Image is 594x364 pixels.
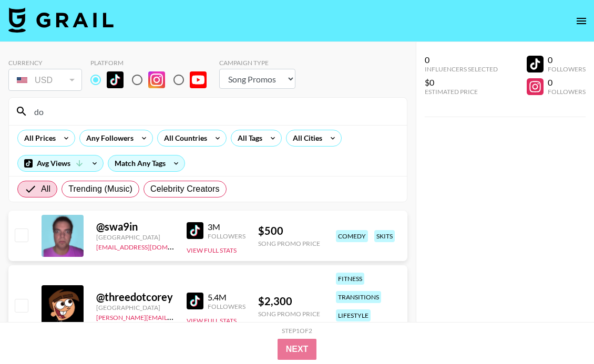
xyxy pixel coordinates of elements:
div: 0 [548,55,586,65]
div: 5.4M [208,292,245,303]
img: TikTok [187,222,203,239]
div: fitness [336,273,364,285]
div: Followers [208,303,245,310]
div: 3M [208,222,245,232]
img: TikTok [107,71,124,88]
div: Song Promo Price [258,310,320,318]
img: TikTok [187,293,203,309]
button: Next [278,339,317,360]
div: skits [374,230,395,242]
div: USD [11,71,80,89]
div: Any Followers [80,130,136,146]
div: All Tags [231,130,264,146]
img: YouTube [190,71,207,88]
img: Grail Talent [8,7,114,33]
div: Avg Views [18,155,103,171]
button: open drawer [571,11,592,32]
div: Platform [90,59,215,67]
img: Instagram [148,71,165,88]
span: Trending (Music) [68,183,132,195]
span: Celebrity Creators [150,183,220,195]
div: Currency [8,59,82,67]
div: comedy [336,230,368,242]
div: Followers [548,88,586,96]
div: $0 [425,77,498,88]
span: All [41,183,50,195]
div: All Countries [158,130,209,146]
div: All Cities [286,130,324,146]
div: Followers [208,232,245,240]
div: Match Any Tags [108,155,185,171]
div: 0 [425,55,498,65]
div: @ threedotcorey [96,290,174,304]
input: Search by User Name [28,103,401,120]
div: Step 1 of 2 [282,327,312,335]
div: Campaign Type [219,59,295,67]
div: transitions [336,291,381,303]
button: View Full Stats [187,317,237,325]
div: Currency is locked to USD [8,67,82,93]
div: [GEOGRAPHIC_DATA] [96,233,174,241]
div: Song Promo Price [258,240,320,247]
div: 0 [548,77,586,88]
div: Estimated Price [425,88,498,96]
div: $ 2,300 [258,295,320,308]
div: Followers [548,65,586,73]
button: View Full Stats [187,246,237,254]
div: Influencers Selected [425,65,498,73]
div: [GEOGRAPHIC_DATA] [96,304,174,311]
div: $ 500 [258,224,320,237]
a: [EMAIL_ADDRESS][DOMAIN_NAME] [96,241,202,251]
a: [PERSON_NAME][EMAIL_ADDRESS][PERSON_NAME][PERSON_NAME][DOMAIN_NAME] [96,311,352,321]
iframe: Drift Widget Chat Controller [541,311,581,351]
div: @ swa9in [96,220,174,233]
div: All Prices [18,130,58,146]
div: lifestyle [336,309,371,321]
